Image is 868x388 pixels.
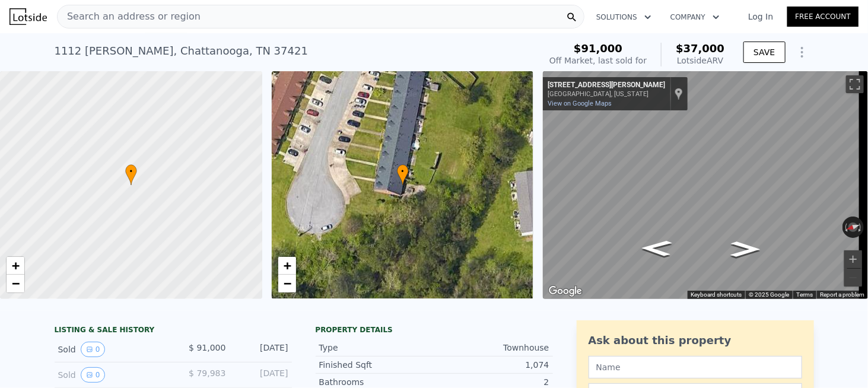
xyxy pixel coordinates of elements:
[589,356,802,379] input: Name
[675,87,683,100] a: Show location on map
[7,275,24,292] a: Zoom out
[236,342,288,357] div: [DATE]
[397,166,409,177] span: •
[189,343,225,352] span: $ 91,000
[842,220,865,235] button: Reset the view
[55,325,292,337] div: LISTING & SALE HISTORY
[546,284,585,299] img: Google
[676,55,724,66] div: Lotside ARV
[397,164,409,185] div: •
[7,257,24,275] a: Zoom in
[858,217,864,238] button: Rotate clockwise
[546,284,585,299] a: Open this area in Google Maps (opens a new window)
[58,9,201,24] span: Search an address or region
[628,237,685,260] path: Go North, Lenny Ln
[549,55,647,66] div: Off Market, last sold for
[548,81,665,90] div: [STREET_ADDRESS][PERSON_NAME]
[236,367,288,383] div: [DATE]
[81,342,106,357] button: View historical data
[796,291,813,298] a: Terms (opens in new tab)
[661,7,729,28] button: Company
[574,42,622,55] span: $91,000
[543,71,868,299] div: Map
[434,359,549,371] div: 1,074
[283,258,291,273] span: +
[587,7,661,28] button: Solutions
[319,376,434,388] div: Bathrooms
[718,238,773,260] path: Go South, Lenny Ln
[548,100,612,107] a: View on Google Maps
[787,7,859,27] a: Free Account
[749,291,789,298] span: © 2025 Google
[125,164,137,185] div: •
[55,43,309,59] div: 1112 [PERSON_NAME] , Chattanooga , TN 37421
[846,75,864,93] button: Toggle fullscreen view
[543,71,868,299] div: Street View
[734,11,787,23] a: Log In
[820,291,864,298] a: Report a problem
[58,342,164,357] div: Sold
[283,276,291,291] span: −
[691,291,742,299] button: Keyboard shortcuts
[9,8,47,25] img: Lotside
[319,342,434,354] div: Type
[589,332,802,349] div: Ask about this property
[842,217,849,238] button: Rotate counterclockwise
[316,325,553,335] div: Property details
[676,42,724,55] span: $37,000
[434,376,549,388] div: 2
[81,367,106,383] button: View historical data
[548,90,665,98] div: [GEOGRAPHIC_DATA], [US_STATE]
[58,367,164,383] div: Sold
[278,275,296,292] a: Zoom out
[790,40,814,64] button: Show Options
[12,276,20,291] span: −
[189,368,225,378] span: $ 79,983
[434,342,549,354] div: Townhouse
[844,250,862,268] button: Zoom in
[12,258,20,273] span: +
[743,42,785,63] button: SAVE
[125,166,137,177] span: •
[844,269,862,287] button: Zoom out
[319,359,434,371] div: Finished Sqft
[278,257,296,275] a: Zoom in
